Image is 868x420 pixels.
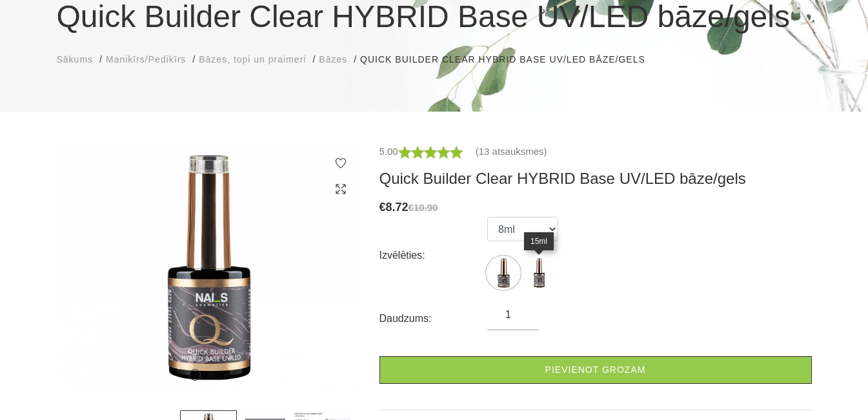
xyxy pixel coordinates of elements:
span: € [379,201,386,214]
li: Quick Builder Clear HYBRID Base UV/LED bāze/gels [360,53,658,66]
a: Manikīrs/Pedikīrs [106,53,186,66]
a: (13 atsauksmes) [476,144,547,159]
a: Bāzes, topi un praimeri [199,53,306,66]
button: 2 of 3 [208,372,214,378]
div: Izvēlēties: [379,245,488,266]
div: Daudzums: [379,308,488,329]
a: Bāzes [319,53,347,66]
h3: Quick Builder Clear HYBRID Base UV/LED bāze/gels [379,169,812,188]
s: €10.90 [409,202,438,213]
a: Sākums [57,53,94,66]
a: Pievienot grozam [379,356,812,384]
span: Bāzes [319,54,347,65]
span: Bāzes, topi un praimeri [199,54,306,65]
img: ... [487,257,520,289]
button: 1 of 3 [189,369,201,381]
span: 8.72 [386,201,409,214]
img: ... [57,144,360,391]
span: Manikīrs/Pedikīrs [106,54,186,65]
button: 3 of 3 [224,372,230,378]
img: ... [523,257,555,289]
span: Sākums [57,54,94,65]
span: 5.00 [379,146,398,157]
